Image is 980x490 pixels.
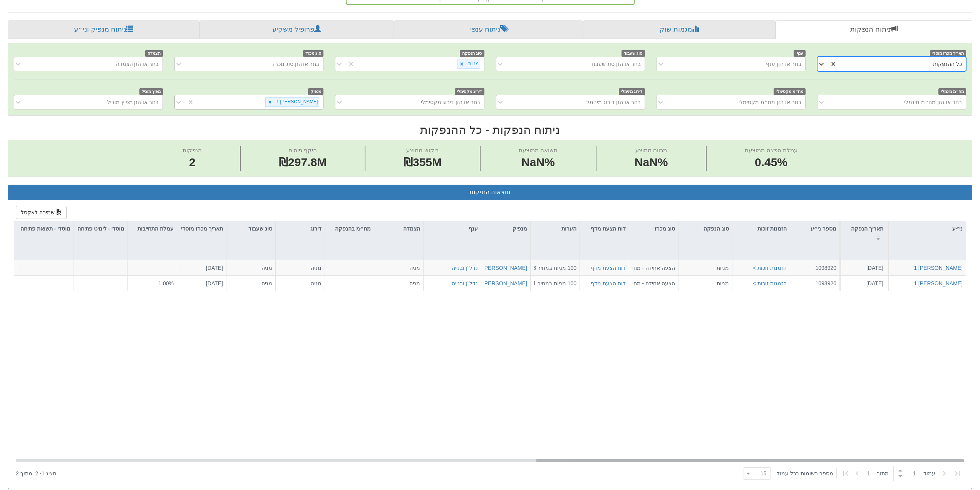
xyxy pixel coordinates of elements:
[460,50,484,57] span: סוג הנפקה
[682,279,729,287] div: מניות
[16,221,74,245] div: מוסדי - תשואת פתיחה
[180,279,223,287] div: [DATE]
[914,264,963,272] button: [PERSON_NAME] 1
[678,221,732,236] div: סוג הנפקה
[230,264,272,272] div: מניה
[843,279,883,287] div: [DATE]
[841,221,888,245] div: תאריך הנפקה
[74,221,127,245] div: מוסדי - לימיט פתיחה
[478,264,527,272] button: [PERSON_NAME] 1
[635,147,667,153] span: מרווח ממוצע
[938,88,966,95] span: מח״מ מינמלי
[519,154,558,171] span: NaN%
[177,221,226,245] div: תאריך מכרז מוסדי
[303,50,324,57] span: סוג מכרז
[793,264,836,272] div: 1098920
[116,60,159,68] div: בחר או הזן הצמדה
[745,154,797,171] span: 0.45%
[534,279,576,287] div: 100 מניות במחיר 2,151 ש"ח
[682,264,729,272] div: מניות
[406,147,439,153] span: ביקוש ממוצע
[481,221,530,236] div: מנפיק
[531,221,580,236] div: הערות
[128,221,177,245] div: עמלת התחייבות
[591,265,626,271] a: דוח הצעת מדף
[622,50,645,57] span: סוג שעבוד
[230,279,272,287] div: מניה
[739,98,801,106] div: בחר או הזן מח״מ מקסימלי
[279,279,322,287] div: מניה
[131,279,174,287] div: 1.00%
[790,221,839,236] div: מספר ני״ע
[183,147,202,153] span: הנפקות
[466,59,480,68] div: מניות
[794,50,806,57] span: ענף
[424,221,481,236] div: ענף
[274,98,319,106] div: [PERSON_NAME] 1
[452,264,478,272] button: נדל"ן ובנייה
[8,123,972,136] h2: ניתוח הנפקות - כל ההנפקות
[374,221,423,236] div: הצמדה
[16,206,67,219] button: שמירה לאקסל
[889,221,966,236] div: ני״ע
[478,279,527,287] button: [PERSON_NAME] 1
[377,279,420,287] div: מניה
[288,147,317,153] span: היקף גיוסים
[629,221,678,236] div: סוג מכרז
[843,264,883,272] div: [DATE]
[776,20,972,39] a: ניתוח הנפקות
[632,279,675,287] div: הצעה אחידה - מחיר
[404,156,442,168] span: ₪355M
[139,88,163,95] span: מפיץ מוביל
[180,264,223,272] div: [DATE]
[867,470,877,477] span: 1
[580,221,629,245] div: דוח הצעת מדף
[145,50,163,57] span: הצמדה
[16,465,57,482] div: ‏מציג 1 - 2 ‏ מתוך 2
[534,264,576,272] div: 100 מניות במחיר 2126 ש"ח ליחידה
[632,264,675,272] div: הצעה אחידה - מחיר
[793,279,836,287] div: 1098920
[583,20,775,39] a: מגמות שוק
[452,279,478,287] button: נדל"ן ובנייה
[14,189,966,196] h3: תוצאות הנפקות
[753,279,787,287] button: הזמנות זוכות >
[635,154,668,171] span: NaN%
[761,470,770,477] div: 15
[774,88,806,95] span: מח״מ מקסימלי
[591,280,626,286] a: דוח הצעת מדף
[183,154,202,171] span: 2
[904,98,962,106] div: בחר או הזן מח״מ מינמלי
[226,221,275,236] div: סוג שעבוד
[753,264,787,272] button: הזמנות זוכות >
[585,98,641,106] div: בחר או הזן דירוג מינימלי
[591,60,641,68] div: בחר או הזן סוג שעבוד
[421,98,480,106] div: בחר או הזן דירוג מקסימלי
[325,221,374,245] div: מח״מ בהנפקה
[199,20,394,39] a: פרופיל משקיע
[923,470,935,477] span: ‏עמוד
[8,20,199,39] a: ניתוח מנפיק וני״ע
[766,60,801,68] div: בחר או הזן ענף
[279,156,327,168] span: ₪297.8M
[745,147,797,153] span: עמלת הפצה ממוצעת
[279,264,322,272] div: מניה
[740,465,964,482] div: ‏ מתוך
[914,279,963,287] button: [PERSON_NAME] 1
[619,88,645,95] span: דירוג מינימלי
[519,147,558,153] span: תשואה ממוצעת
[308,88,324,95] span: מנפיק
[394,20,583,39] a: ניתוח ענפי
[777,470,833,477] span: ‏מספר רשומות בכל עמוד
[933,60,962,68] div: כל ההנפקות
[377,264,420,272] div: מניה
[273,60,320,68] div: בחר או הזן סוג מכרז
[930,50,966,57] span: תאריך מכרז מוסדי
[107,98,159,106] div: בחר או הזן מפיץ מוביל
